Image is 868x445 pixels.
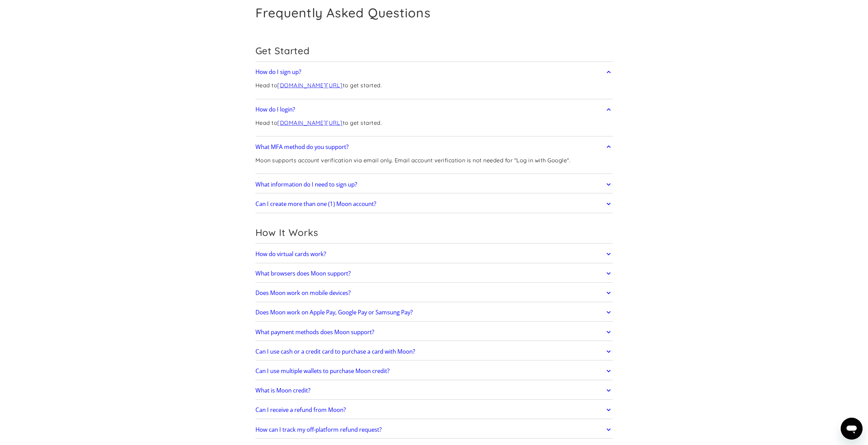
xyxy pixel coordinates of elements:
[255,325,613,339] a: What payment methods does Moon support?
[255,144,349,150] h2: What MFA method do you support?
[255,266,613,281] a: What browsers does Moon support?
[255,227,613,238] h2: How It Works
[255,247,613,261] a: How do virtual cards work?
[255,102,613,117] a: How do I login?
[255,81,382,90] p: Head to to get started.
[255,364,613,378] a: Can I use multiple wallets to purchase Moon credit?
[255,270,351,277] h2: What browsers does Moon support?
[255,406,346,413] h2: Can I receive a refund from Moon?
[255,140,613,154] a: What MFA method do you support?
[255,106,295,113] h2: How do I login?
[255,309,413,316] h2: Does Moon work on Apple Pay, Google Pay or Samsung Pay?
[255,181,357,188] h2: What information do I need to sign up?
[255,69,301,75] h2: How do I sign up?
[255,45,613,57] h2: Get Started
[255,290,351,296] h2: Does Moon work on mobile devices?
[255,403,613,417] a: Can I receive a refund from Moon?
[255,348,415,355] h2: Can I use cash or a credit card to purchase a card with Moon?
[255,156,570,165] p: Moon supports account verification via email only. Email account verification is not needed for "...
[255,426,382,433] h2: How can I track my off-platform refund request?
[255,422,613,437] a: How can I track my off-platform refund request?
[255,201,376,207] h2: Can I create more than one (1) Moon account?
[255,65,613,79] a: How do I sign up?
[255,387,310,394] h2: What is Moon credit?
[255,368,389,374] h2: Can I use multiple wallets to purchase Moon credit?
[255,251,326,257] h2: How do virtual cards work?
[255,344,613,359] a: Can I use cash or a credit card to purchase a card with Moon?
[255,286,613,300] a: Does Moon work on mobile devices?
[255,119,382,127] p: Head to to get started.
[255,197,613,211] a: Can I create more than one (1) Moon account?
[841,418,863,440] iframe: Przycisk umożliwiający otwarcie okna komunikatora
[277,119,343,126] a: [DOMAIN_NAME][URL]
[255,177,613,192] a: What information do I need to sign up?
[255,306,613,320] a: Does Moon work on Apple Pay, Google Pay or Samsung Pay?
[255,5,431,20] h1: Frequently Asked Questions
[255,383,613,398] a: What is Moon credit?
[255,329,374,336] h2: What payment methods does Moon support?
[277,82,343,89] a: [DOMAIN_NAME][URL]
